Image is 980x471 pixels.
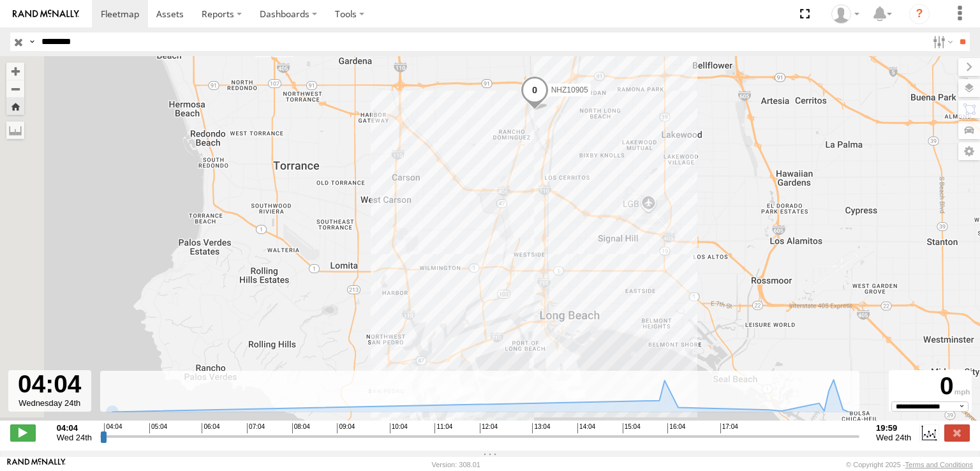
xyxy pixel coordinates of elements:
[577,423,595,433] span: 14:04
[958,142,980,160] label: Map Settings
[480,423,498,433] span: 12:04
[6,121,24,139] label: Measure
[7,458,66,471] a: Visit our Website
[720,423,738,433] span: 17:04
[876,433,911,442] span: Wed 24th Sep 2025
[202,423,219,433] span: 06:04
[57,433,92,442] span: Wed 24th Sep 2025
[6,63,24,80] button: Zoom in
[876,423,911,433] strong: 19:59
[13,10,79,19] img: rand-logo.svg
[827,4,864,24] div: Zulema McIntosch
[532,423,550,433] span: 13:04
[667,423,685,433] span: 16:04
[149,423,167,433] span: 05:04
[944,424,970,441] label: Close
[337,423,355,433] span: 09:04
[292,423,310,433] span: 08:04
[6,98,24,115] button: Zoom Home
[57,423,92,433] strong: 04:04
[432,461,480,468] div: Version: 308.01
[891,372,970,401] div: 0
[10,424,36,441] label: Play/Stop
[905,461,973,468] a: Terms and Conditions
[434,423,452,433] span: 11:04
[623,423,641,433] span: 15:04
[247,423,265,433] span: 07:04
[6,80,24,98] button: Zoom out
[928,33,955,51] label: Search Filter Options
[27,33,37,51] label: Search Query
[551,86,588,94] span: NHZ10905
[909,4,930,24] i: ?
[846,461,973,468] div: © Copyright 2025 -
[390,423,408,433] span: 10:04
[104,423,122,433] span: 04:04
